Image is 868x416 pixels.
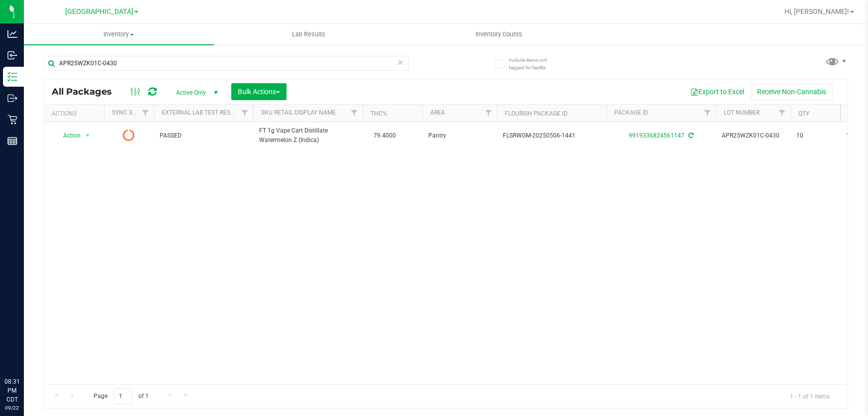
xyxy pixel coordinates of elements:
span: Lab Results [279,30,339,39]
span: 1 - 1 of 1 items [782,389,838,404]
inline-svg: Outbound [7,93,17,103]
span: Inventory [24,30,214,39]
span: 10 [796,131,834,140]
a: Qty [798,110,809,117]
a: Inventory [24,24,214,45]
inline-svg: Reports [7,136,17,146]
span: Inventory Counts [462,30,536,39]
inline-svg: Inventory [7,72,17,82]
input: Search Package ID, Item Name, SKU, Lot or Part Number... [44,56,409,71]
inline-svg: Inbound [7,50,17,60]
span: All Packages [52,86,122,97]
span: APR25WZK01C-0430 [722,131,784,140]
inline-svg: Retail [7,115,17,125]
a: Inventory Counts [404,24,594,45]
div: Actions [52,110,100,117]
a: Sync Status [112,109,150,116]
span: FT 1g Vape Cart Distillate Watermelon Z (Indica) [259,126,357,145]
span: Hi, [PERSON_NAME]! [784,7,849,15]
span: 79.4000 [369,129,401,143]
span: Sync from Compliance System [687,132,693,139]
span: Page of 1 [85,389,157,404]
button: Export to Excel [684,83,751,100]
iframe: Resource center [10,336,40,366]
p: 09/22 [4,404,19,412]
a: Sku Retail Display Name [261,109,336,116]
a: Filter [774,105,790,122]
a: THC% [371,110,387,117]
button: Receive Non-Cannabis [751,83,833,100]
span: Bulk Actions [238,88,280,96]
a: Area [430,109,445,116]
a: Filter [346,105,363,122]
span: Clear [397,56,404,69]
a: Filter [237,105,253,122]
span: FLSRWGM-20250506-1441 [503,131,600,140]
a: Filter [481,105,497,122]
inline-svg: Analytics [7,29,17,39]
a: Package ID [614,109,648,116]
span: Action [54,129,81,142]
p: 08:31 PM CDT [4,377,19,404]
input: 1 [114,389,132,404]
a: 9919336824561147 [629,132,684,139]
span: Pantry [428,131,491,140]
a: Flourish Package ID [505,110,568,117]
a: Lot Number [724,109,760,116]
span: [GEOGRAPHIC_DATA] [65,7,133,16]
a: Lab Results [214,24,404,45]
span: Pending Sync [123,129,135,142]
span: PASSED [160,131,247,140]
a: Filter [699,105,716,122]
span: select [82,129,94,142]
a: Filter [137,105,154,122]
a: External Lab Test Result [162,109,240,116]
button: Bulk Actions [231,83,287,100]
span: Include items not tagged for facility [509,56,559,71]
